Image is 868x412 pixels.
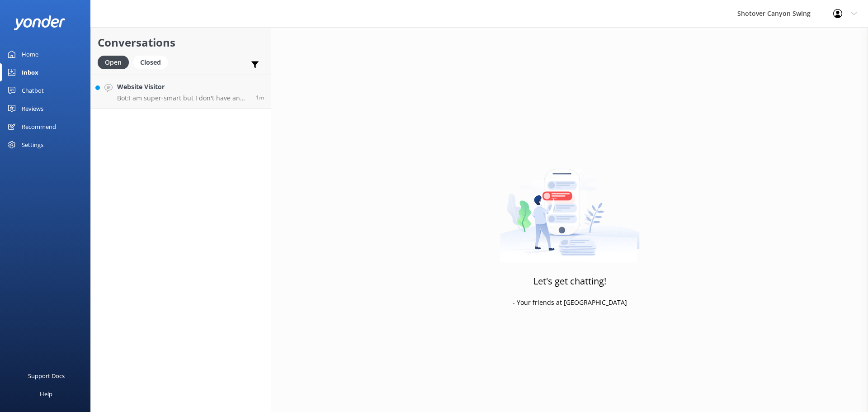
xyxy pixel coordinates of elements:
p: - Your friends at [GEOGRAPHIC_DATA] [513,298,627,308]
div: Open [98,56,129,69]
div: Closed [133,56,168,69]
p: Bot: I am super-smart but I don't have an answer for that in my knowledge base, sorry. Please try... [117,94,249,102]
div: Support Docs [28,367,65,385]
div: Recommend [22,118,56,136]
img: artwork of a man stealing a conversation from at giant smartphone [500,150,640,263]
div: Settings [22,136,43,154]
div: Home [22,45,38,63]
div: Reviews [22,99,43,118]
div: Inbox [22,63,38,81]
img: yonder-white-logo.png [14,15,66,30]
a: Open [98,57,133,67]
div: Help [40,385,52,403]
h3: Let's get chatting! [533,274,606,289]
a: Website VisitorBot:I am super-smart but I don't have an answer for that in my knowledge base, sor... [91,75,271,109]
span: Sep 22 2025 11:31am (UTC +12:00) Pacific/Auckland [256,94,264,101]
h2: Conversations [98,34,264,51]
a: Closed [133,57,172,67]
div: Chatbot [22,81,44,99]
h4: Website Visitor [117,82,249,92]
